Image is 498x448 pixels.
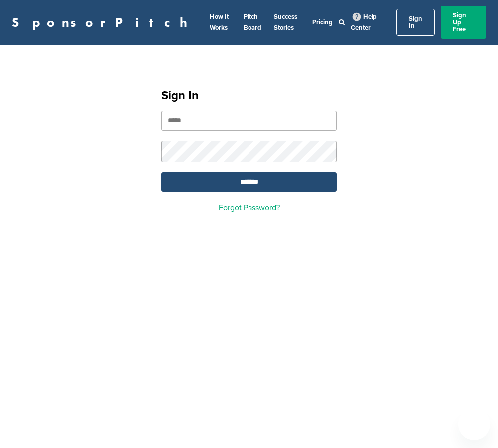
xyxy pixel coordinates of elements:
a: SponsorPitch [12,16,194,29]
a: Pitch Board [244,13,261,32]
a: How It Works [210,13,229,32]
a: Sign In [396,9,435,36]
h1: Sign In [161,87,337,105]
a: Pricing [312,18,333,26]
a: Forgot Password? [219,203,280,213]
a: Sign Up Free [441,6,486,39]
a: Success Stories [274,13,297,32]
a: Help Center [351,11,377,34]
iframe: Button to launch messaging window [458,408,490,440]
